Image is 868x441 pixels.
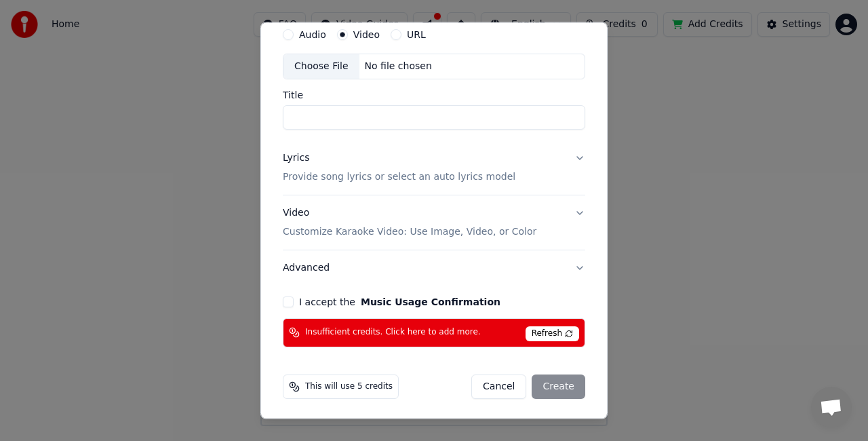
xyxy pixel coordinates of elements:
div: Choose File [283,55,359,79]
div: No file chosen [359,60,437,74]
button: Cancel [471,375,526,399]
label: Audio [299,31,326,40]
button: VideoCustomize Karaoke Video: Use Image, Video, or Color [283,195,585,250]
div: Video [283,206,536,239]
label: I accept the [299,297,500,307]
label: Video [353,31,380,40]
div: Lyrics [283,151,309,165]
span: This will use 5 credits [305,381,393,392]
label: URL [407,31,426,40]
p: Provide song lyrics or select an auto lyrics model [283,170,515,184]
span: Refresh [526,326,579,341]
button: LyricsProvide song lyrics or select an auto lyrics model [283,140,585,195]
span: Insufficient credits. Click here to add more. [305,328,481,339]
button: Advanced [283,250,585,286]
button: I accept the [361,297,500,307]
label: Title [283,90,585,100]
p: Customize Karaoke Video: Use Image, Video, or Color [283,225,536,239]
